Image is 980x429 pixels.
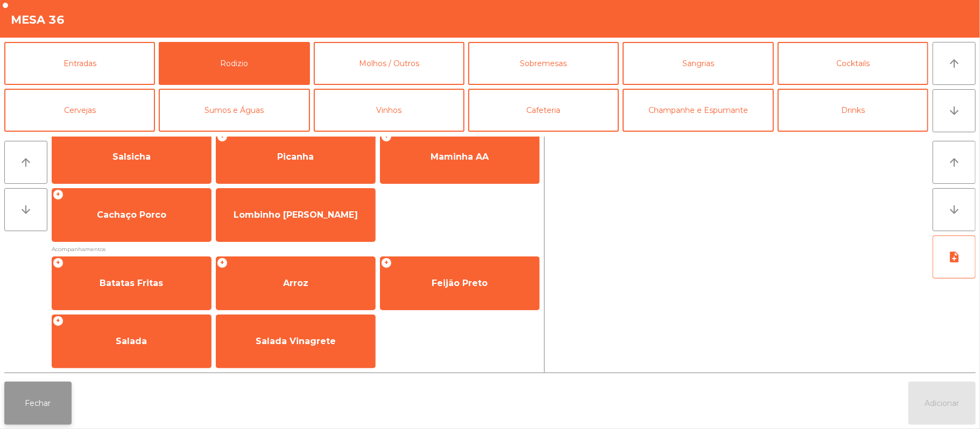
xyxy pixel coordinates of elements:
span: + [381,258,392,268]
span: Batatas Fritas [100,278,163,288]
button: arrow_downward [4,188,47,231]
button: Cervejas [4,89,155,132]
button: arrow_upward [933,42,976,85]
span: + [381,131,392,142]
i: note_add [948,251,961,263]
button: Vinhos [314,89,464,132]
button: Sobremesas [468,42,619,85]
i: arrow_upward [948,57,961,70]
span: Salsicha [112,152,151,162]
button: note_add [933,235,976,278]
button: Champanhe e Espumante [623,89,773,132]
i: arrow_downward [948,203,961,216]
span: Acompanhamentos [52,244,540,254]
span: + [53,258,64,268]
button: arrow_downward [933,89,976,132]
button: arrow_upward [4,141,47,184]
button: Fechar [4,382,72,425]
span: Maminha AA [431,152,489,162]
span: + [217,258,228,268]
span: Lombinho [PERSON_NAME] [234,210,358,220]
button: Entradas [4,42,155,85]
span: Salada [116,336,147,346]
span: Cachaço Porco [97,210,166,220]
i: arrow_upward [948,156,961,169]
span: + [53,316,64,326]
span: + [217,131,228,142]
button: Molhos / Outros [314,42,464,85]
i: arrow_downward [948,104,961,117]
button: Cafeteria [468,89,619,132]
button: Sangrias [623,42,773,85]
i: arrow_downward [19,203,32,216]
span: Feijão Preto [432,278,488,288]
button: Drinks [778,89,928,132]
button: Rodizio [159,42,309,85]
button: arrow_downward [933,188,976,231]
button: Sumos e Águas [159,89,309,132]
span: Picanha [277,152,314,162]
span: Arroz [283,278,308,288]
h4: Mesa 36 [11,12,65,28]
span: + [53,189,64,200]
button: Cocktails [778,42,928,85]
i: arrow_upward [19,156,32,169]
span: Salada Vinagrete [256,336,336,346]
button: arrow_upward [933,141,976,184]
